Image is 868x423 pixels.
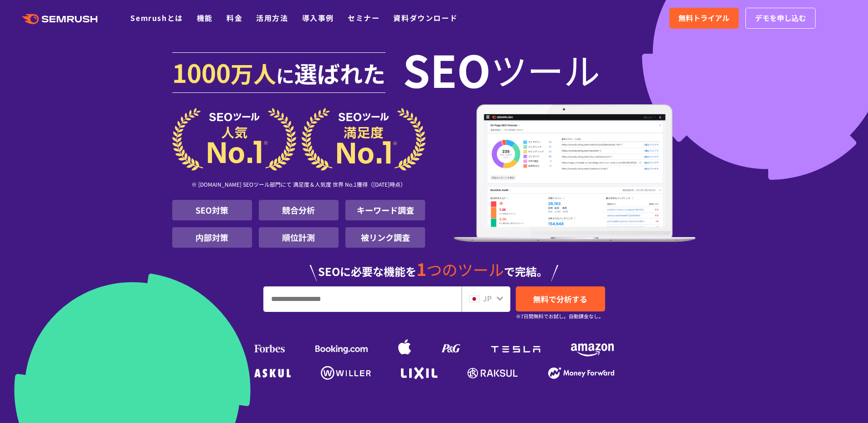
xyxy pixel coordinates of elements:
[259,227,339,248] li: 順位計測
[345,227,425,248] li: 被リンク調査
[231,56,276,89] span: 万人
[403,51,491,87] span: SEO
[264,287,461,311] input: URL、キーワードを入力してください
[172,251,696,281] div: SEOに必要な機能を
[416,256,426,281] span: 1
[504,263,548,279] span: で完結。
[669,8,739,29] a: 無料トライアル
[393,12,457,23] a: 資料ダウンロード
[197,12,213,23] a: 機能
[516,312,604,321] small: ※7日間無料でお試し。自動課金なし。
[533,293,587,305] span: 無料で分析する
[172,200,252,220] li: SEO対策
[259,200,339,220] li: 競合分析
[483,293,492,304] span: JP
[226,12,242,23] a: 料金
[348,12,380,23] a: セミナー
[345,200,425,220] li: キーワード調査
[130,12,183,23] a: Semrushとは
[294,56,385,89] span: 選ばれた
[172,171,426,200] div: ※ [DOMAIN_NAME] SEOツール部門にて 満足度＆人気度 世界 No.1獲得（[DATE]時点）
[516,286,605,311] a: 無料で分析する
[172,54,231,90] span: 1000
[491,51,600,87] span: ツール
[172,227,252,248] li: 内部対策
[256,12,288,23] a: 活用方法
[276,62,294,88] span: に
[426,258,504,280] span: つのツール
[678,12,729,24] span: 無料トライアル
[302,12,334,23] a: 導入事例
[755,12,806,24] span: デモを申し込む
[745,8,816,29] a: デモを申し込む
